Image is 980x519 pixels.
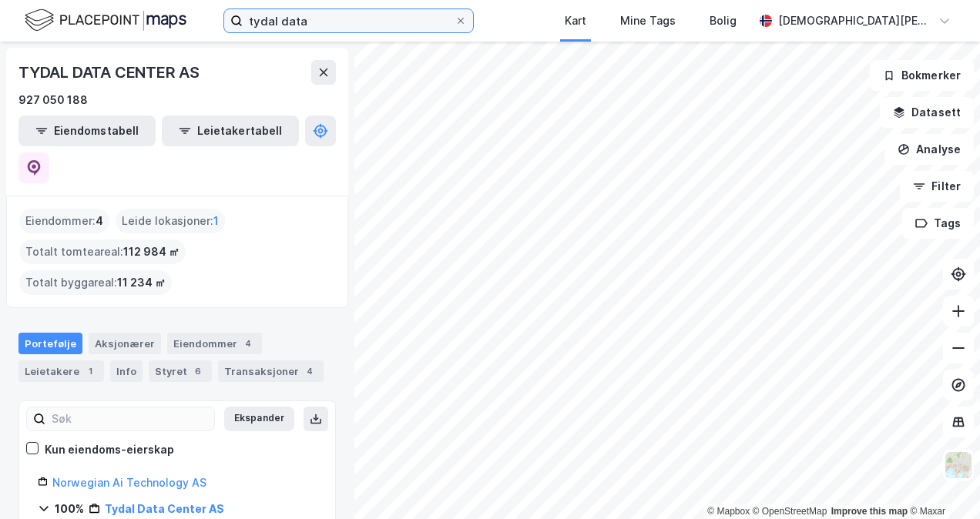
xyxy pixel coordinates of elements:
div: Kart [565,12,586,30]
a: Tydal Data Center AS [105,502,224,515]
button: Datasett [880,97,974,128]
div: 1 [82,363,98,379]
button: Filter [900,171,974,202]
span: 112 984 ㎡ [123,243,180,261]
img: logo.f888ab2527a4732fd821a326f86c7f29.svg [25,7,186,34]
div: Info [110,360,143,382]
div: Styret [149,360,212,382]
button: Bokmerker [870,60,974,91]
div: TYDAL DATA CENTER AS [18,60,203,85]
button: Leietakertabell [162,116,299,146]
a: OpenStreetMap [753,506,827,517]
div: Bolig [710,12,737,30]
div: Eiendommer [167,333,262,354]
span: 4 [96,212,103,230]
a: Norwegian Ai Technology AS [52,476,206,489]
span: 11 234 ㎡ [117,273,166,292]
div: Transaksjoner [218,360,324,382]
button: Eiendomstabell [18,116,156,146]
span: 1 [213,212,219,230]
div: Totalt byggareal : [19,270,172,295]
button: Ekspander [224,407,294,431]
div: 6 [190,363,206,379]
div: Kun eiendoms-eierskap [45,440,174,459]
input: Søk på adresse, matrikkel, gårdeiere, leietakere eller personer [243,9,455,32]
div: Totalt tomteareal : [19,239,186,264]
div: Aksjonærer [89,333,161,354]
div: Portefølje [18,333,82,354]
button: Analyse [884,134,974,165]
div: Leide lokasjoner : [116,209,225,233]
div: [DEMOGRAPHIC_DATA][PERSON_NAME] [778,12,932,30]
a: Improve this map [831,506,908,517]
div: Eiendommer : [19,209,109,233]
a: Mapbox [707,506,750,517]
input: Søk [45,407,214,430]
div: 4 [240,336,256,351]
div: Leietakere [18,360,104,382]
div: 100% [55,500,84,518]
div: Mine Tags [620,12,676,30]
button: Tags [902,208,974,239]
div: 927 050 188 [18,91,88,109]
div: 4 [302,363,317,379]
iframe: Chat Widget [903,445,980,519]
